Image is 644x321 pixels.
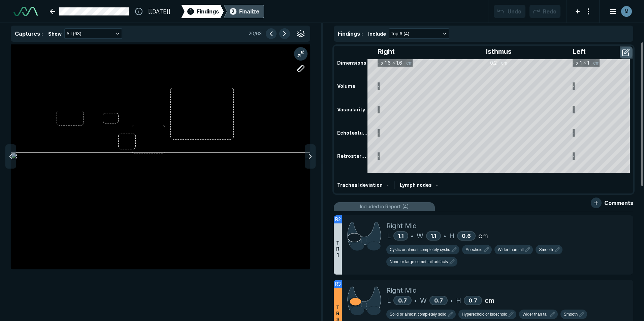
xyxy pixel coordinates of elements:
li: R2TR1Right MidL1.1•W1.1•H0.6cm [334,215,633,275]
span: W [417,231,423,241]
span: Cystic or almost completely cystic [390,247,450,253]
button: Redo [529,5,560,18]
span: • [444,232,446,240]
div: avatar-name [621,6,632,17]
span: M [624,8,629,15]
button: avatar-name [605,5,633,18]
span: R2 [335,216,341,223]
span: L [387,231,391,241]
span: • [450,296,453,305]
span: Wider than tall [522,311,548,317]
span: 2 [231,8,234,15]
span: None or large comet tail artifacts [390,259,448,265]
span: - [387,182,389,188]
img: O0E7RQAAAAZJREFUAwBEw0IZl9kJWgAAAABJRU5ErkJggg== [347,285,381,315]
span: Comments [604,199,633,207]
a: See-Mode Logo [11,4,40,19]
span: 1 [190,8,192,15]
span: • [414,296,417,305]
span: - [436,182,438,188]
img: R0xwAAAAAElFTkSuQmCC [347,221,381,251]
span: 0.7 [469,297,477,304]
span: Anechoic [465,247,482,253]
span: Show [48,30,62,37]
span: Wider than tall [498,247,524,253]
span: 1.1 [398,233,404,239]
span: H [456,295,461,306]
div: Finalize [239,7,259,15]
div: 2Finalize [224,5,264,18]
span: • [411,232,413,240]
span: Tracheal deviation [337,182,383,188]
span: Smooth [564,311,578,317]
span: Top 6 (4) [391,30,409,37]
span: L [387,295,391,306]
span: : [361,31,363,37]
span: Smooth [539,247,553,253]
span: Findings [338,30,360,37]
img: See-Mode Logo [13,7,38,16]
span: Right Mid [386,221,417,231]
span: H [449,231,454,241]
span: Included in Report (4) [360,203,409,210]
span: 0.7 [398,297,407,304]
span: All (63) [66,30,81,37]
span: T R 1 [336,240,340,258]
span: Solid or almost completely solid [390,311,446,317]
span: cm [478,231,488,241]
span: Include [368,30,386,37]
span: Hyperechoic or isoechoic [462,311,507,317]
span: Findings [197,7,219,15]
span: [[DATE]] [148,7,170,15]
span: 0.6 [462,233,471,239]
span: Right Mid [386,285,417,295]
span: 1.1 [431,233,436,239]
button: Undo [494,5,525,18]
span: W [420,295,427,306]
span: R3 [335,280,341,288]
span: Captures [15,30,40,37]
span: 0.7 [434,297,443,304]
div: 1Findings [181,5,224,18]
span: cm [485,295,494,306]
span: : [41,31,43,37]
span: Lymph nodes [400,182,432,188]
span: 20 / 63 [249,30,262,37]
